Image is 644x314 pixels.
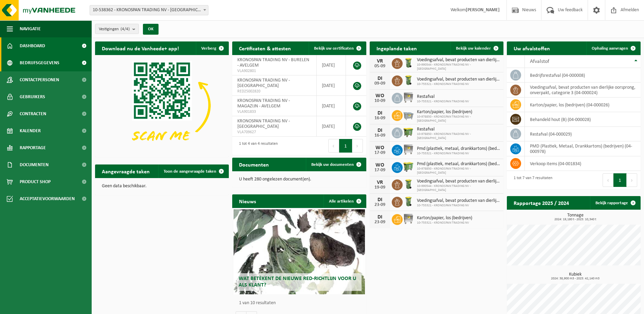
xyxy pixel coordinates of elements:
img: WB-1100-GAL-GY-02 [403,92,414,103]
td: [DATE] [317,75,346,96]
div: WO [373,93,387,99]
div: DI [373,197,387,203]
span: 10-755321 - KRONOSPAN TRADING NV [417,221,472,225]
span: Navigatie [20,20,41,37]
button: Next [352,139,363,153]
div: 17-09 [373,151,387,155]
span: Gebruikers [20,88,45,105]
h2: Download nu de Vanheede+ app! [95,41,186,55]
span: Rapportage [20,139,46,156]
span: 10-538362 - KRONOSPAN TRADING NV - WIELSBEKE [90,5,208,15]
div: 05-09 [373,64,387,69]
img: WB-0140-HPE-GN-50 [403,74,414,86]
span: 2024: 38,900 m3 - 2025: 42,140 m3 [510,277,641,280]
button: OK [143,24,159,35]
td: karton/papier, los (bedrijven) (04-000026) [525,98,641,112]
td: PMD (Plastiek, Metaal, Drankkartons) (bedrijven) (04-000978) [525,141,641,156]
button: 1 [613,173,627,187]
h2: Uw afvalstoffen [507,41,557,55]
button: Vestigingen(4/4) [95,24,139,34]
span: Dashboard [20,37,45,54]
h3: Kubiek [510,272,641,280]
button: Next [627,173,637,187]
span: 10-978850 - KRONOSPAN TRADING NV - [GEOGRAPHIC_DATA] [417,115,500,123]
img: WB-2500-GAL-GY-01 [403,109,414,121]
span: Bekijk uw kalender [456,46,491,51]
span: 10-755321 - KRONOSPAN TRADING NV [417,82,500,86]
h2: Nieuws [232,194,263,208]
td: [DATE] [317,55,346,75]
div: VR [373,58,387,64]
span: Toon de aangevraagde taken [164,169,216,174]
span: Wat betekent de nieuwe RED-richtlijn voor u als klant? [239,276,356,288]
img: WB-1100-GAL-GY-02 [403,213,414,225]
button: Previous [603,173,613,187]
span: Karton/papier, los (bedrijven) [417,109,500,115]
a: Bekijk uw documenten [306,158,366,171]
span: 10-755321 - KRONOSPAN TRADING NV [417,100,469,104]
img: WB-1100-GAL-GY-02 [403,144,414,155]
span: VLA901833 [237,109,311,115]
div: 10-09 [373,99,387,103]
img: WB-0660-HPE-GN-50 [403,161,414,173]
div: 16-09 [373,133,387,138]
div: DI [373,76,387,81]
span: 10-755321 - KRONOSPAN TRADING NV [417,204,500,208]
img: WB-0140-HPE-GN-50 [403,178,414,190]
a: Alle artikelen [324,194,366,208]
span: Bedrijfsgegevens [20,54,59,71]
td: bedrijfsrestafval (04-000008) [525,68,641,83]
span: Voedingsafval, bevat producten van dierlijke oorsprong, onverpakt, categorie 3 [417,198,500,204]
span: Voedingsafval, bevat producten van dierlijke oorsprong, onverpakt, categorie 3 [417,77,500,82]
div: 16-09 [373,116,387,121]
strong: [PERSON_NAME] [466,7,500,13]
span: KRONOSPAN TRADING NV - MAGAZIJN - AVELGEM [237,98,290,109]
span: Pmd (plastiek, metaal, drankkartons) (bedrijven) [417,161,500,167]
span: Contracten [20,105,46,122]
button: Previous [328,139,339,153]
h2: Rapportage 2025 / 2024 [507,196,576,209]
h2: Ingeplande taken [370,41,424,55]
p: 1 van 10 resultaten [239,301,363,306]
span: Acceptatievoorwaarden [20,190,75,207]
div: 09-09 [373,81,387,86]
span: Vestigingen [99,24,130,34]
span: 2024: 19,180 t - 2025: 10,340 t [510,218,641,221]
img: WB-1100-HPE-GN-50 [403,126,414,138]
span: Restafval [417,94,469,100]
span: Bekijk uw certificaten [314,46,354,51]
span: Voedingsafval, bevat producten van dierlijke oorsprong, onverpakt, categorie 3 [417,57,500,63]
td: [DATE] [317,116,346,137]
h3: Tonnage [510,213,641,221]
span: 10-538362 - KRONOSPAN TRADING NV - WIELSBEKE [90,5,208,15]
span: KRONOSPAN TRADING NV - BURELEN - AVELGEM [237,57,309,68]
span: 10-990544 - KRONOSPAN TRADING NV - [GEOGRAPHIC_DATA] [417,184,500,192]
td: restafval (04-000029) [525,127,641,141]
div: DI [373,214,387,220]
span: Restafval [417,127,500,132]
td: behandeld hout (B) (04-000028) [525,112,641,127]
td: voedingsafval, bevat producten van dierlijke oorsprong, onverpakt, categorie 3 (04-000024) [525,83,641,98]
td: [DATE] [317,96,346,116]
a: Bekijk uw certificaten [309,41,366,55]
span: RED25002820 [237,89,311,94]
p: Geen data beschikbaar. [102,184,222,189]
h2: Aangevraagde taken [95,164,157,178]
span: Documenten [20,156,49,173]
span: 10-755321 - KRONOSPAN TRADING NV [417,152,500,156]
span: Bekijk uw documenten [311,162,354,167]
button: Verberg [196,41,228,55]
div: DI [373,128,387,133]
div: 1 tot 7 van 7 resultaten [510,173,552,188]
a: Toon de aangevraagde taken [158,164,228,178]
a: Ophaling aanvragen [586,41,640,55]
h2: Certificaten & attesten [232,41,298,55]
span: 10-978850 - KRONOSPAN TRADING NV - [GEOGRAPHIC_DATA] [417,167,500,175]
div: 23-09 [373,203,387,207]
span: 10-990544 - KRONOSPAN TRADING NV - [GEOGRAPHIC_DATA] [417,63,500,71]
a: Wat betekent de nieuwe RED-richtlijn voor u als klant? [234,209,365,294]
div: 23-09 [373,220,387,225]
span: Voedingsafval, bevat producten van dierlijke oorsprong, onverpakt, categorie 3 [417,179,500,184]
div: 19-09 [373,185,387,190]
div: 1 tot 4 van 4 resultaten [236,138,278,153]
